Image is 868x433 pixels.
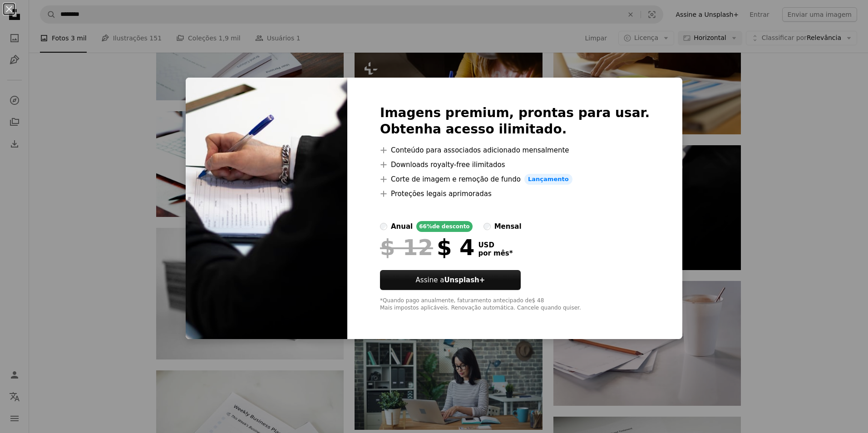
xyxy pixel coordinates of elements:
div: anual [391,221,413,232]
span: $ 12 [380,236,433,259]
button: Assine aUnsplash+ [380,270,521,290]
div: 66% de desconto [416,221,472,232]
input: anual66%de desconto [380,223,387,230]
span: USD [478,241,513,249]
strong: Unsplash+ [444,276,485,284]
div: *Quando pago anualmente, faturamento antecipado de $ 48 Mais impostos aplicáveis. Renovação autom... [380,297,650,312]
div: mensal [494,221,522,232]
li: Conteúdo para associados adicionado mensalmente [380,145,650,156]
span: Lançamento [524,174,572,185]
h2: Imagens premium, prontas para usar. Obtenha acesso ilimitado. [380,105,650,138]
li: Corte de imagem e remoção de fundo [380,174,650,185]
img: premium_photo-1679236716622-5fd72ebc96a5 [186,78,347,339]
input: mensal [483,223,491,230]
li: Proteções legais aprimoradas [380,188,650,199]
div: $ 4 [380,236,474,259]
span: por mês * [478,249,513,257]
li: Downloads royalty-free ilimitados [380,159,650,170]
